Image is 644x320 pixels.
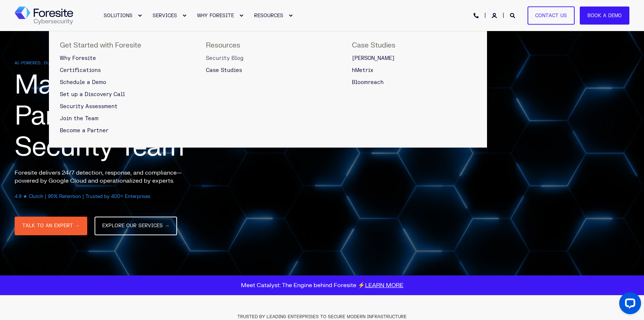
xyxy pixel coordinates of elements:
[197,12,234,18] span: WHY FORESITE
[15,169,197,185] p: Foresite delivers 24/7 detection, response, and compliance—powered by Google Cloud and operationa...
[528,6,575,25] a: Contact Us
[206,55,244,61] span: Security Blog
[182,14,187,18] div: Expand SERVICES
[60,127,108,134] span: Become a Partner
[365,282,403,289] a: LEARN MORE
[104,12,133,18] span: SOLUTIONS
[241,282,403,289] span: Meet Catalyst: The Engine behind Foresite ⚡️
[239,14,244,18] div: Expand WHY FORESITE
[60,67,101,73] span: Certifications
[352,79,384,85] span: Bloomreach
[254,12,283,18] span: RESOURCES
[352,41,395,50] span: Case Studies
[613,289,644,320] iframe: LiveChat chat widget
[288,14,293,18] div: Expand RESOURCES
[60,55,96,61] span: Why Foresite
[206,67,242,73] span: Case Studies
[15,7,73,25] img: Foresite logo, a hexagon shape of blues with a directional arrow to the right hand side, and the ...
[15,7,73,25] a: Back to Home
[352,55,395,61] span: [PERSON_NAME]
[15,217,87,235] a: TALK TO AN EXPERT →
[138,14,142,18] div: Expand SOLUTIONS
[352,67,373,73] span: hMetrix
[492,12,498,18] a: Login
[15,194,150,199] span: 4.9 ★ Clutch | 95% Retention | Trusted by 400+ Enterprises
[580,6,629,25] a: Book a Demo
[237,314,407,320] span: TRUSTED BY LEADING ENTERPRISES TO SECURE MODERN INFRASTRUCTURE
[206,41,240,50] span: Resources
[60,115,99,122] span: Join the Team
[60,91,125,98] span: Set up a Discovery Call
[60,103,118,110] span: Security Assessment
[60,79,106,85] span: Schedule a Demo
[510,12,517,18] a: Open Search
[95,217,177,235] a: EXPLORE OUR SERVICES →
[60,41,141,50] span: Get Started with Foresite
